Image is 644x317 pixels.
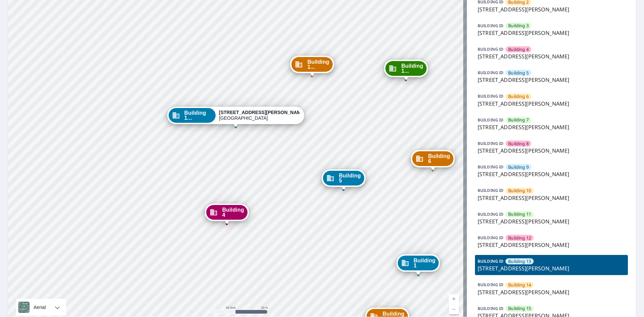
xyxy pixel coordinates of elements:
p: [STREET_ADDRESS][PERSON_NAME] [478,217,625,225]
p: BUILDING ID [478,164,503,170]
span: Building 1... [401,63,423,73]
span: Building 3 [508,22,529,29]
span: Building 7 [508,117,529,123]
a: Current Level 19, Zoom In [449,294,459,304]
div: Dropped pin, building Building 5, Commercial property, 19199 Jackson Court Elk River, MN 55330 [322,169,365,190]
p: [STREET_ADDRESS][PERSON_NAME] [478,147,625,155]
span: Building 12 [508,235,531,241]
p: BUILDING ID [478,117,503,123]
p: BUILDING ID [478,70,503,75]
span: Building 4 [508,46,529,53]
span: Building 1 [414,258,435,268]
div: Dropped pin, building Building 13, Commercial property, 19199 Jackson Court Elk River, MN 55330 [167,107,304,127]
span: Building 15 [508,305,531,312]
div: Dropped pin, building Building 1, Commercial property, 19199 Jackson Court Elk River, MN 55330 [396,254,440,275]
div: Aerial [32,299,48,316]
span: Building 11 [508,211,531,217]
span: Building 13 [508,258,531,265]
p: [STREET_ADDRESS][PERSON_NAME] [478,52,625,60]
p: [STREET_ADDRESS][PERSON_NAME] [478,264,625,272]
span: Building 9 [508,164,529,170]
div: Dropped pin, building Building 6, Commercial property, 19199 Jackson Court Elk River, MN 55330 [411,150,454,171]
p: [STREET_ADDRESS][PERSON_NAME] [478,5,625,13]
p: BUILDING ID [478,282,503,287]
span: Building 8 [508,141,529,147]
div: [GEOGRAPHIC_DATA] [219,110,300,121]
span: Building 5 [339,173,361,183]
p: BUILDING ID [478,306,503,311]
p: [STREET_ADDRESS][PERSON_NAME] [478,288,625,296]
p: BUILDING ID [478,235,503,241]
span: Building 1... [307,59,329,69]
strong: [STREET_ADDRESS][PERSON_NAME] [219,110,306,115]
p: BUILDING ID [478,46,503,52]
a: Current Level 19, Zoom Out [449,304,459,314]
p: BUILDING ID [478,258,503,264]
span: Building 1... [184,110,212,120]
p: [STREET_ADDRESS][PERSON_NAME] [478,241,625,249]
p: [STREET_ADDRESS][PERSON_NAME] [478,194,625,202]
p: BUILDING ID [478,211,503,217]
div: Dropped pin, building Building 4, Commercial property, 19199 Jackson Court Elk River, MN 55330 [205,204,249,224]
p: [STREET_ADDRESS][PERSON_NAME] [478,123,625,131]
div: Dropped pin, building Building 15, Commercial property, 19199 Jackson Court Elk River, MN 55330 [384,60,428,81]
p: [STREET_ADDRESS][PERSON_NAME] [478,170,625,178]
div: Dropped pin, building Building 14, Commercial property, 19199 Jackson Court Elk River, MN 55330 [290,56,334,76]
span: Building 6 [508,93,529,100]
p: BUILDING ID [478,141,503,146]
span: Building 5 [508,70,529,76]
p: BUILDING ID [478,188,503,193]
p: [STREET_ADDRESS][PERSON_NAME] [478,100,625,108]
span: Building 14 [508,282,531,288]
p: BUILDING ID [478,23,503,29]
span: Building 4 [222,207,244,217]
div: Aerial [16,299,66,316]
p: BUILDING ID [478,93,503,99]
span: Building 6 [428,154,450,164]
p: [STREET_ADDRESS][PERSON_NAME] [478,76,625,84]
span: Building 10 [508,188,531,194]
p: [STREET_ADDRESS][PERSON_NAME] [478,29,625,37]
